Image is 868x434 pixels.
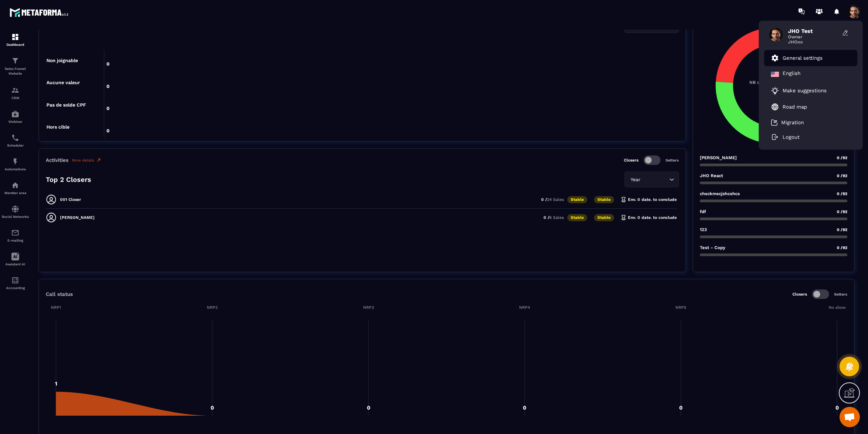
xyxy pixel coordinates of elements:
[840,407,860,427] div: Open chat
[771,103,807,111] a: Road map
[2,81,29,105] a: formationformationCRM
[621,197,626,202] img: hourglass.f4cb2624.svg
[788,39,839,44] span: JHOoo
[2,262,29,266] p: Assistant AI
[11,134,19,142] img: scheduler
[837,245,847,250] span: 0 /92
[700,209,706,214] p: fdf
[2,176,29,200] a: automationsautomationsMember area
[2,129,29,152] a: schedulerschedulerScheduler
[2,271,29,295] a: accountantaccountantAccounting
[2,28,29,52] a: formationformationDashboard
[51,305,61,310] tspan: NRP1
[2,67,29,76] p: Sales Funnel Website
[11,205,19,213] img: social-network
[700,155,737,160] p: [PERSON_NAME]
[771,54,823,62] a: General settings
[46,124,70,130] tspan: Hors cible
[2,167,29,171] p: Automations
[783,70,801,78] p: English
[625,172,679,187] div: Search for option
[792,292,807,297] p: Closers
[2,152,29,176] a: automationsautomationsAutomations
[11,181,19,189] img: automations
[700,191,740,196] p: chsckmscjshcshcs
[788,34,839,39] span: Owner
[2,96,29,100] p: CRM
[2,286,29,290] p: Accounting
[547,197,564,202] span: 24 Sales
[544,215,564,220] p: 0 /
[783,88,827,94] p: Make suggestions
[837,209,847,214] span: 0 /92
[567,196,587,203] p: Stable
[629,176,642,184] span: Year
[2,144,29,147] p: Scheduler
[837,191,847,196] span: 0 /92
[788,28,839,34] span: JHO Test
[60,215,95,220] p: [PERSON_NAME]
[781,119,804,126] p: Migration
[46,58,78,63] tspan: Non joignable
[2,105,29,129] a: automationsautomationsWebinar
[700,245,725,250] p: Test - Copy
[11,57,19,65] img: formation
[700,227,707,232] p: 123
[11,276,19,284] img: accountant
[834,292,847,297] p: Setters
[2,191,29,195] p: Member area
[11,229,19,237] img: email
[11,157,19,166] img: automations
[11,110,19,118] img: automations
[594,214,614,221] p: Stable
[46,291,73,297] p: Call status
[46,102,86,108] tspan: Pas de solde CPF
[60,197,81,202] p: 001 Closer
[2,200,29,224] a: social-networksocial-networkSocial Networks
[567,214,587,221] p: Stable
[519,305,530,310] tspan: NRP4
[771,87,842,95] a: Make suggestions
[11,86,19,94] img: formation
[837,155,847,160] span: 0 /92
[594,196,614,203] p: Stable
[783,104,807,110] p: Road map
[2,52,29,81] a: formationformationSales Funnel Website
[675,305,686,310] tspan: NRP5
[783,55,823,61] p: General settings
[700,173,723,178] p: JHO React
[2,239,29,242] p: E-mailing
[46,175,91,184] p: Top 2 Closers
[541,197,564,202] p: 0 /
[621,197,677,202] p: Env. 0 date. to conclude
[46,80,80,85] tspan: Aucune valeur
[46,157,68,163] p: Activities
[2,120,29,124] p: Webinar
[642,176,668,184] input: Search for option
[549,215,564,220] span: 6 Sales
[2,224,29,247] a: emailemailE-mailing
[624,158,638,163] p: Closers
[2,215,29,219] p: Social Networks
[837,227,847,232] span: 0 /92
[829,305,846,310] tspan: No show
[666,158,679,163] p: Setters
[2,43,29,46] p: Dashboard
[96,157,101,163] img: narrow-up-right-o.6b7c60e2.svg
[783,134,800,140] p: Logout
[11,33,19,41] img: formation
[621,215,626,220] img: hourglass.f4cb2624.svg
[363,305,374,310] tspan: NRP3
[207,305,218,310] tspan: NRP2
[9,6,71,19] img: logo
[621,215,677,220] p: Env. 0 date. to conclude
[2,247,29,271] a: Assistant AI
[72,157,101,163] a: More details
[771,119,804,126] a: Migration
[837,173,847,178] span: 0 /92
